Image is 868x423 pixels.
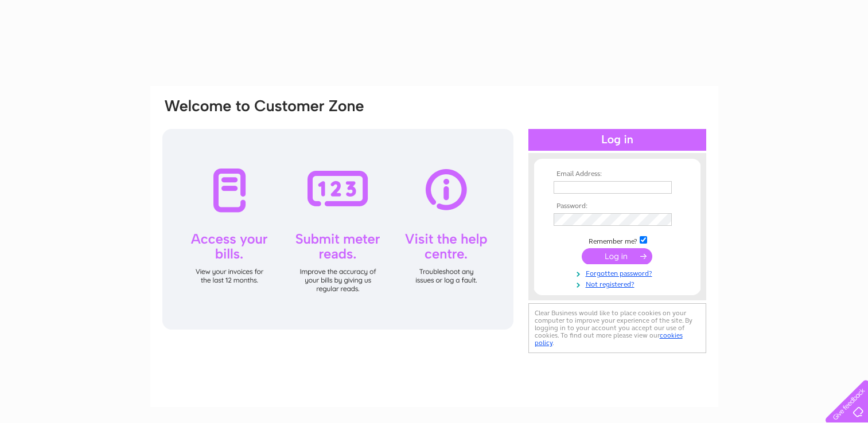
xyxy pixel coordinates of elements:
th: Password: [551,202,684,210]
a: Forgotten password? [554,267,684,278]
div: Clear Business would like to place cookies on your computer to improve your experience of the sit... [528,303,706,353]
td: Remember me? [551,234,684,246]
th: Email Address: [551,170,684,178]
a: Not registered? [554,278,684,289]
input: Submit [582,248,652,264]
a: cookies policy [535,331,683,347]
